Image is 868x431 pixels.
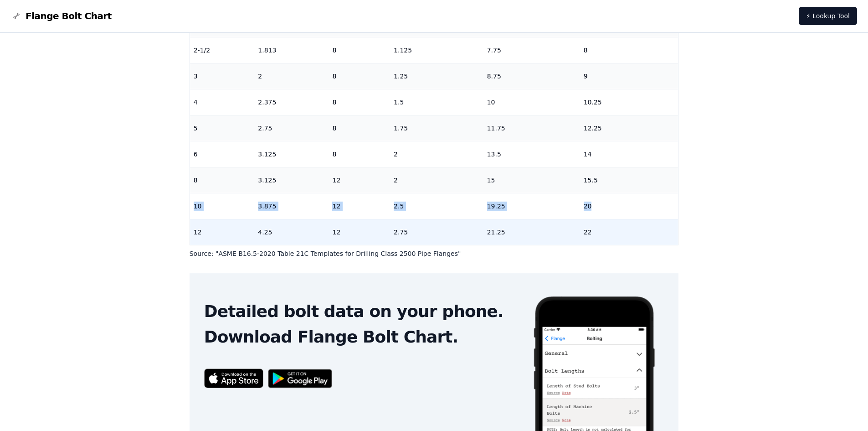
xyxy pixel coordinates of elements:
[580,141,678,167] td: 14
[329,141,390,167] td: 8
[26,10,112,22] span: Flange Bolt Chart
[254,219,329,245] td: 4.25
[254,63,329,89] td: 2
[190,115,255,141] td: 5
[254,193,329,219] td: 3.875
[190,63,255,89] td: 3
[483,37,580,63] td: 7.75
[580,219,678,245] td: 22
[254,89,329,115] td: 2.375
[483,63,580,89] td: 8.75
[254,167,329,193] td: 3.125
[799,7,857,25] a: ⚡ Lookup Tool
[263,364,337,393] img: Get it on Google Play
[390,193,483,219] td: 2.5
[580,193,678,219] td: 20
[254,141,329,167] td: 3.125
[190,219,255,245] td: 12
[390,219,483,245] td: 2.75
[204,369,263,388] img: App Store badge for the Flange Bolt Chart app
[254,37,329,63] td: 1.813
[190,89,255,115] td: 4
[329,37,390,63] td: 8
[190,249,679,258] p: Source: " ASME B16.5-2020 Table 21C Templates for Drilling Class 2500 Pipe Flanges "
[190,141,255,167] td: 6
[390,63,483,89] td: 1.25
[190,37,255,63] td: 2-1/2
[390,115,483,141] td: 1.75
[483,89,580,115] td: 10
[254,115,329,141] td: 2.75
[329,63,390,89] td: 8
[329,89,390,115] td: 8
[483,193,580,219] td: 19.25
[390,89,483,115] td: 1.5
[11,10,22,21] img: Flange Bolt Chart Logo
[483,219,580,245] td: 21.25
[580,89,678,115] td: 10.25
[11,10,112,22] a: Flange Bolt Chart LogoFlange Bolt Chart
[483,115,580,141] td: 11.75
[580,63,678,89] td: 9
[329,193,390,219] td: 12
[580,115,678,141] td: 12.25
[329,167,390,193] td: 12
[190,167,255,193] td: 8
[483,141,580,167] td: 13.5
[390,167,483,193] td: 2
[580,167,678,193] td: 15.5
[580,37,678,63] td: 8
[204,328,518,346] h2: Download Flange Bolt Chart.
[390,141,483,167] td: 2
[204,302,518,321] h2: Detailed bolt data on your phone.
[190,193,255,219] td: 10
[483,167,580,193] td: 15
[329,219,390,245] td: 12
[329,115,390,141] td: 8
[390,37,483,63] td: 1.125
